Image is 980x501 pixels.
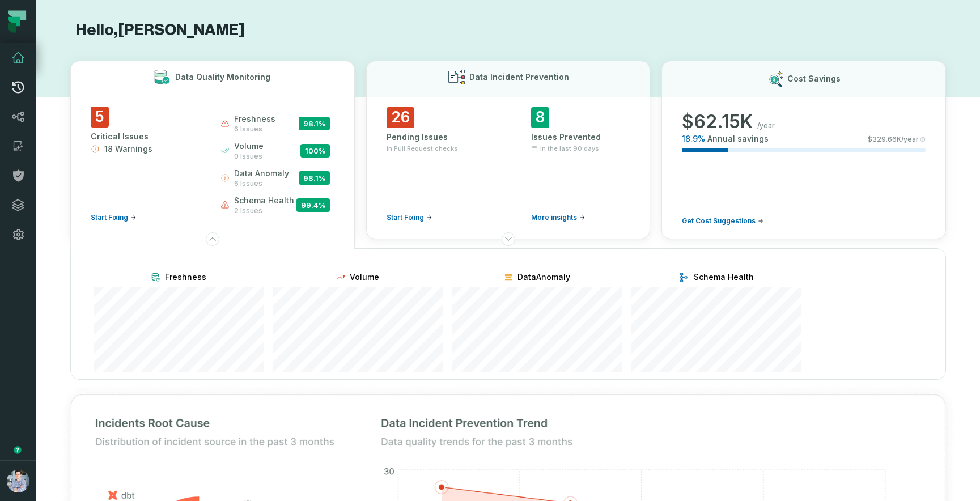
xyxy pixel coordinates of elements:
span: Annual savings [707,133,769,145]
span: 0 issues [234,152,264,161]
span: $ 62.15K [682,111,753,133]
span: Get Cost Suggestions [682,216,756,226]
span: 18.9 % [682,133,705,145]
h3: Cost Savings [787,73,841,84]
span: Start Fixing [387,213,424,222]
button: Data Quality Monitoring5Critical Issues18 WarningsStart Fixingfreshness6 issues98.1%volume0 issue... [70,61,355,239]
span: 100 % [300,144,330,158]
div: Critical Issues [91,131,200,142]
span: schema health [234,195,294,206]
span: Volume [350,271,379,283]
a: Start Fixing [91,213,136,222]
span: 2 issues [234,206,294,215]
span: 6 issues [234,179,289,188]
div: Pending Issues [387,131,486,143]
span: $ 329.66K /year [868,135,919,144]
span: 26 [387,107,414,128]
span: 18 Warnings [104,143,152,155]
span: In the last 90 days [540,144,599,153]
span: data anomaly [234,168,289,179]
span: More insights [531,213,577,222]
span: 98.1 % [299,171,330,185]
span: 5 [91,107,109,128]
span: in Pull Request checks [387,144,458,153]
span: 8 [531,107,549,128]
span: /year [757,121,775,130]
a: More insights [531,213,585,222]
span: Start Fixing [91,213,128,222]
span: freshness [234,113,275,125]
span: 98.1 % [299,117,330,130]
img: avatar of Alon Nafta [7,470,29,492]
span: volume [234,141,264,152]
h3: Data Quality Monitoring [175,71,270,83]
a: Start Fixing [387,213,432,222]
span: Freshness [165,271,206,283]
span: Schema Health [694,271,754,283]
div: Issues Prevented [531,131,630,143]
div: Tooltip anchor [12,445,23,455]
span: DataAnomaly [517,271,570,283]
h1: Hello, [PERSON_NAME] [70,20,946,40]
button: Data Incident Prevention26Pending Issuesin Pull Request checksStart Fixing8Issues PreventedIn the... [366,61,651,239]
span: 99.4 % [296,198,330,212]
span: 6 issues [234,125,275,134]
h3: Data Incident Prevention [469,71,569,83]
button: Cost Savings$62.15K/year18.9%Annual savings$329.66K/yearGet Cost Suggestions [661,61,946,239]
a: Get Cost Suggestions [682,216,763,226]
